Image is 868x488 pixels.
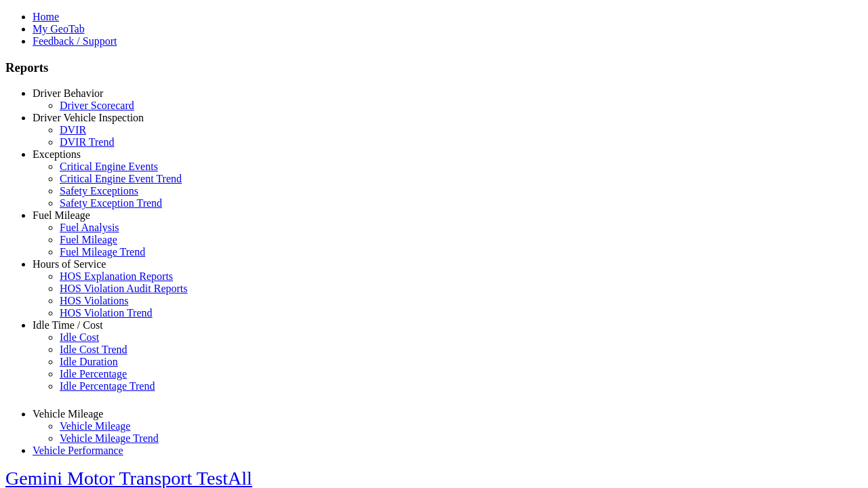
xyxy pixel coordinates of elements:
a: Safety Exceptions [60,185,138,197]
a: Hours of Service [33,258,106,270]
a: Safety Exception Trend [60,197,162,209]
a: Critical Engine Events [60,161,158,172]
a: Idle Percentage [60,368,127,380]
a: My GeoTab [33,23,85,35]
a: Home [33,11,59,22]
a: Vehicle Performance [33,445,123,456]
a: Driver Vehicle Inspection [33,112,144,123]
a: Fuel Mileage [60,234,117,245]
a: Idle Cost Trend [60,344,127,355]
a: DVIR [60,124,86,136]
a: HOS Violation Trend [60,307,153,319]
a: Vehicle Mileage Trend [60,432,159,444]
a: Critical Engine Event Trend [60,173,182,184]
a: HOS Violation Audit Reports [60,283,188,294]
a: Idle Cost [60,331,99,343]
a: Driver Scorecard [60,100,134,111]
h3: Reports [5,60,863,75]
a: Driver Behavior [33,87,103,99]
a: Fuel Analysis [60,222,119,233]
a: Vehicle Mileage [60,420,130,432]
a: Feedback / Support [33,35,117,47]
a: HOS Violations [60,295,128,306]
a: Idle Time / Cost [33,319,103,331]
a: Vehicle Mileage [33,408,103,420]
a: Fuel Mileage [33,209,90,221]
a: Fuel Mileage Trend [60,246,145,258]
a: Exceptions [33,148,81,160]
a: DVIR Trend [60,136,114,148]
a: HOS Explanation Reports [60,270,173,282]
a: Idle Percentage Trend [60,380,155,392]
a: Idle Duration [60,356,118,367]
